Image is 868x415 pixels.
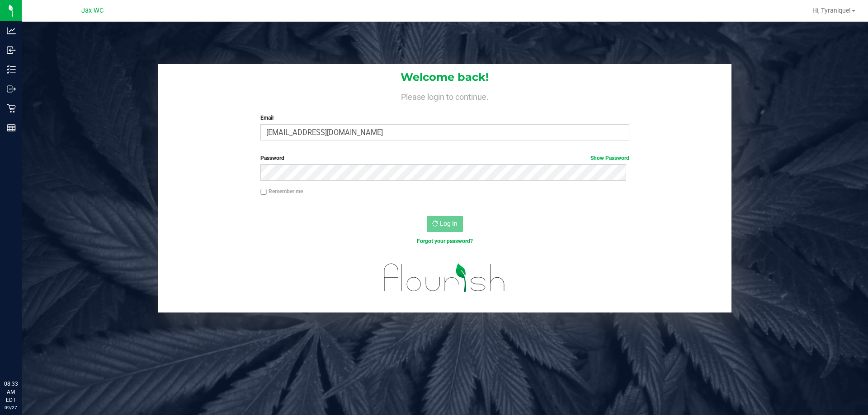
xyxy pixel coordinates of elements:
[7,65,16,74] inline-svg: Inventory
[158,71,731,83] h1: Welcome back!
[373,255,516,301] img: flourish_logo.svg
[158,90,731,101] h4: Please login to continue.
[7,26,16,35] inline-svg: Analytics
[427,216,463,232] button: Log In
[260,114,629,122] label: Email
[417,238,473,244] a: Forgot your password?
[260,189,267,195] input: Remember me
[7,123,16,132] inline-svg: Reports
[260,155,284,161] span: Password
[812,7,851,14] span: Hi, Tyranique!
[81,7,104,14] span: Jax WC
[260,187,303,196] label: Remember me
[440,220,458,227] span: Log In
[7,46,16,55] inline-svg: Inbound
[590,155,629,161] a: Show Password
[7,84,16,93] inline-svg: Outbound
[7,104,16,113] inline-svg: Retail
[4,380,18,404] p: 08:33 AM EDT
[4,404,18,411] p: 09/27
